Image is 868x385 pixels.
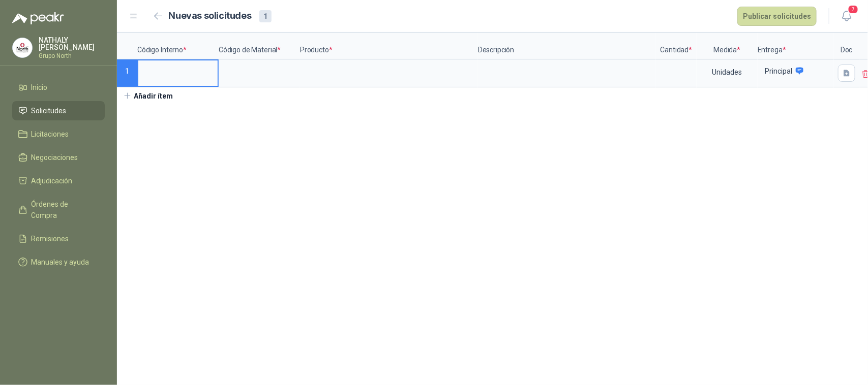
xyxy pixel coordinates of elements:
img: Company Logo [13,38,32,57]
span: 7 [848,5,859,14]
span: Solicitudes [32,105,67,116]
div: Unidades [698,60,757,84]
button: 7 [837,7,856,25]
p: Código de Material [219,33,300,59]
p: Principal [765,68,792,75]
button: Añadir ítem [117,87,179,105]
p: Medida [697,33,758,59]
span: Adjudicación [32,175,73,186]
a: Manuales y ayuda [12,252,105,272]
a: Órdenes de Compra [12,195,105,225]
span: Manuales y ayuda [32,256,89,268]
p: NATHALY [PERSON_NAME] [39,37,105,51]
span: Inicio [32,82,48,93]
button: Publicar solicitudes [737,7,817,26]
div: 1 [259,10,272,22]
span: Licitaciones [32,129,69,140]
span: Órdenes de Compra [32,199,95,221]
a: Adjudicación [12,171,105,190]
a: Solicitudes [12,101,105,120]
span: Negociaciones [32,152,78,163]
span: Remisiones [32,233,69,244]
a: Remisiones [12,229,105,248]
p: Doc [834,33,859,59]
p: Cantidad [656,33,697,59]
a: Negociaciones [12,148,105,167]
a: Inicio [12,78,105,97]
p: Código Interno [137,33,219,59]
p: Entrega [758,33,834,59]
h2: Nuevas solicitudes [169,9,252,23]
a: Licitaciones [12,124,105,144]
p: Grupo North [39,53,105,59]
p: Producto [300,33,478,59]
img: Logo peakr [12,12,64,24]
p: 1 [117,59,137,87]
p: Descripción [478,33,656,59]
